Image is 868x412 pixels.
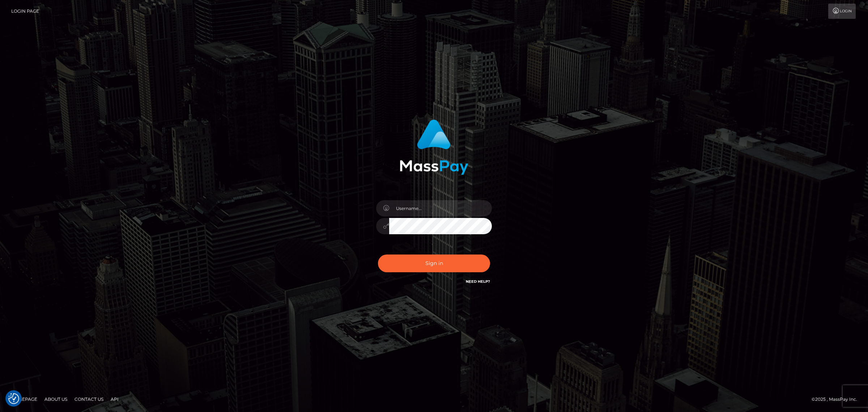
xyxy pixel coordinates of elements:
a: Need Help? [466,279,490,284]
button: Sign in [378,255,490,272]
a: API [108,394,122,405]
img: MassPay Login [400,119,468,175]
a: Homepage [8,394,40,405]
input: Username... [389,200,492,216]
a: Login Page [11,4,39,19]
a: Contact Us [72,394,106,405]
a: Login [828,4,856,19]
div: © 2025 , MassPay Inc. [812,395,863,403]
button: Consent Preferences [8,393,19,404]
img: Revisit consent button [8,393,19,404]
a: About Us [42,394,70,405]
